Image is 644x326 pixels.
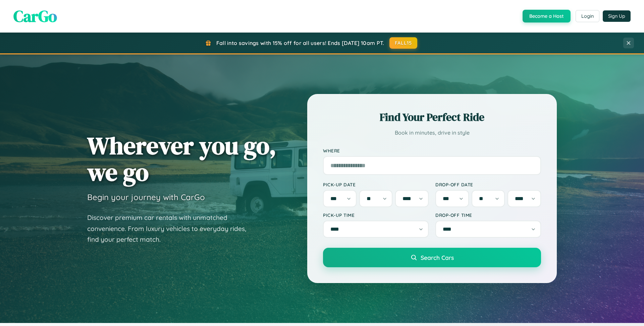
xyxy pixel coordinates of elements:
[323,248,541,267] button: Search Cars
[435,212,541,218] label: Drop-off Time
[323,212,429,218] label: Pick-up Time
[603,10,631,22] button: Sign Up
[87,212,255,245] p: Discover premium car rentals with unmatched convenience. From luxury vehicles to everyday rides, ...
[87,192,205,202] h3: Begin your journey with CarGo
[323,182,429,187] label: Pick-up Date
[323,110,541,125] h2: Find Your Perfect Ride
[523,10,571,22] button: Become a Host
[421,254,454,261] span: Search Cars
[576,10,599,22] button: Login
[323,128,541,138] p: Book in minutes, drive in style
[87,132,276,185] h1: Wherever you go, we go
[13,5,57,27] span: CarGo
[389,37,418,49] button: FALL15
[323,148,541,153] label: Where
[216,40,384,46] span: Fall into savings with 15% off for all users! Ends [DATE] 10am PT.
[435,182,541,187] label: Drop-off Date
